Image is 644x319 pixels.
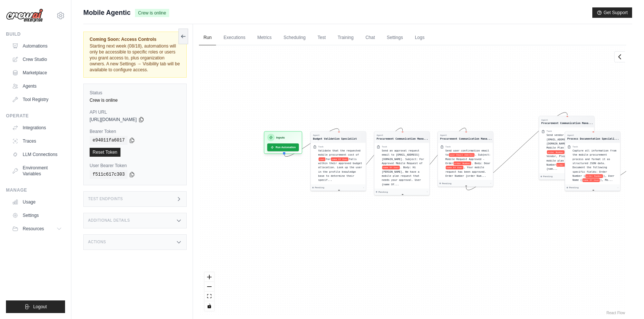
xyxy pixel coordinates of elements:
[449,153,474,157] span: user Email Address
[205,292,214,301] button: fit view
[6,113,65,119] div: Operate
[440,134,492,137] div: Agent
[9,196,65,208] a: Usage
[9,40,65,52] a: Automations
[315,186,324,189] span: Pending
[466,113,567,190] g: Edge from b1acfcac194dddc686eaec837a116179 to f8c25f12d27046a2cb2229b63717cf7c
[33,304,47,310] span: Logout
[9,122,65,134] a: Integrations
[573,149,618,182] div: Capture all information from the mobile procurement process and format it as structured JSON data...
[6,187,65,193] div: Manage
[90,97,180,103] div: Crew is online
[318,149,364,182] div: Validate that the requested mobile procurement cost of {cost} for {name Of User} falls within the...
[318,145,323,148] div: Task
[445,145,451,148] div: Task
[567,137,619,140] div: Process Documentation Specialist
[490,182,492,185] div: -
[313,134,357,137] div: Agent
[382,166,421,186] span: . Body: Hi [PERSON_NAME], We have a mobile plan request that needs your approval. User {name Of...
[6,300,65,313] button: Logout
[90,109,180,115] label: API URL
[586,174,603,178] span: order Number
[582,178,600,182] span: name Of User
[90,36,180,42] span: Coming Soon: Access Controls
[90,117,137,123] span: [URL][DOMAIN_NAME]
[600,179,613,182] span: ), Mo...
[205,282,214,292] button: zoom out
[279,30,310,46] a: Scheduling
[264,131,302,154] div: InputsRun Automation
[199,30,216,46] a: Run
[284,128,339,156] g: Edge from inputsNode to 18406b09b3da84152cdbb44a23fb144e
[410,30,429,46] a: Logs
[9,135,65,147] a: Traces
[90,148,120,157] a: Reset Token
[445,166,486,178] span: , Your mobile request has been approved. Order Number {order Num...
[569,186,579,189] span: Pending
[541,118,593,121] div: Agent
[310,131,366,191] div: AgentBudget Validation SpecialistTaskValidate that the requested mobile procurement cost ofcostfo...
[9,94,65,105] a: Tool Registry
[539,116,595,180] div: AgentProcurement Communication Mana...TaskSend vendor order email to [EMAIL_ADDRESS][DOMAIN_NAME]...
[90,170,128,179] code: f511c617c303
[90,163,180,169] label: User Bearer Token
[547,150,564,154] span: order Number
[547,134,587,149] span: Send vendor order email to [EMAIL_ADDRESS][DOMAIN_NAME]. Subject: Mobile Plan Order - Order
[547,150,589,166] span: . Body: Dear Vendor, Please process this mobile plan order. Order Number
[471,162,490,165] span: . Body: Dear
[90,136,128,145] code: e94011fa6017
[90,128,180,134] label: Bearer Token
[403,128,466,190] g: Edge from 3013182f777a02373eecd1fbe7235add to b1acfcac194dddc686eaec837a116179
[543,175,553,178] span: Pending
[83,7,131,18] span: Mobile Agentic
[382,166,400,169] span: name Of User
[9,67,65,79] a: Marketplace
[219,30,250,46] a: Executions
[573,145,578,148] div: Task
[135,9,169,17] span: Crew is online
[446,166,463,169] span: name Of User
[361,30,379,46] a: Chat
[565,131,621,191] div: AgentProcess Documentation Speciali...TaskCapture all information from the mobile procurement pro...
[9,223,65,235] button: Resources
[567,134,619,137] div: Agent
[313,137,357,140] div: Budget Validation Specialist
[333,30,358,46] a: Training
[382,149,427,186] div: Send an approval request email to mobileeisntein@gmail.com. Subject: For Approval Mobile Request ...
[556,163,574,167] span: order Number
[9,53,65,65] a: Crew Studio
[9,162,65,180] a: Environment Variables
[382,149,424,165] span: Send an approval request email to [EMAIL_ADDRESS][DOMAIN_NAME]. Subject: For Approval Mobile Requ...
[319,157,325,161] span: cost
[339,128,403,190] g: Edge from 18406b09b3da84152cdbb44a23fb144e to 3013182f777a02373eecd1fbe7235add
[88,197,123,201] h3: Test Endpoints
[205,272,214,311] div: React Flow controls
[606,311,625,315] a: React Flow attribution
[313,30,330,46] a: Test
[6,31,65,37] div: Build
[377,137,428,140] div: Procurement Communication Manager
[374,131,430,195] div: AgentProcurement Communication Mana...TaskSend an approval request email to [EMAIL_ADDRESS][DOMAI...
[573,175,615,182] span: ), User Name (
[23,226,44,232] span: Resources
[592,7,632,18] button: Get Support
[617,186,619,189] div: -
[9,209,65,221] a: Settings
[445,153,491,165] span: . Subject: Mobile Request Approved - Order
[267,143,299,151] button: Run Automation
[382,30,407,46] a: Settings
[445,149,489,156] span: Send user confirmation email to
[90,43,180,72] span: Starting next week (08/18), automations will only be accessible to specific roles or users you gr...
[541,121,593,125] div: Procurement Communication Manager
[318,157,362,182] span: falls within their approved budget allocation. Look up the user in the profile knowledge base to ...
[90,90,180,96] label: Status
[88,240,106,244] h3: Actions
[426,191,428,193] div: -
[318,149,361,156] span: Validate that the requested mobile procurement cost of
[442,182,451,185] span: Pending
[276,135,285,140] h3: Inputs
[253,30,276,46] a: Metrics
[445,149,491,178] div: Send user confirmation email to {user Email Address}. Subject: Mobile Request Approved - Order {o...
[9,149,65,160] a: LLM Connections
[9,80,65,92] a: Agents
